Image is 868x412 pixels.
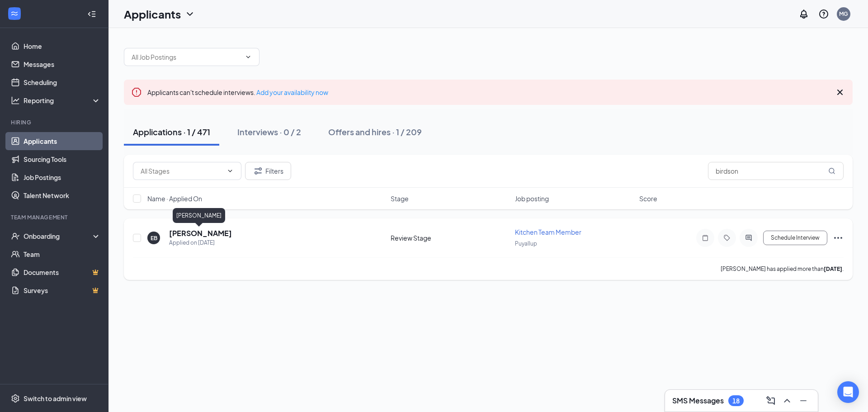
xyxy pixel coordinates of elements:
svg: Note [700,234,711,242]
a: Home [24,37,101,55]
span: Kitchen Team Member [515,228,581,236]
div: MG [839,10,848,18]
span: Stage [391,194,409,203]
input: Search in applications [708,162,844,180]
span: Applicants can't schedule interviews. [147,88,328,96]
span: Score [639,194,657,203]
div: Switch to admin view [24,394,87,403]
input: All Job Postings [132,52,241,62]
span: Puyallup [515,240,537,247]
svg: ChevronDown [184,9,195,19]
div: Team Management [11,213,99,221]
svg: MagnifyingGlass [828,167,835,175]
a: SurveysCrown [24,281,101,299]
a: Team [24,245,101,263]
svg: Analysis [11,96,20,105]
svg: Tag [722,234,732,242]
span: Name · Applied On [147,194,202,203]
button: ChevronUp [780,393,794,408]
div: EB [151,234,157,242]
span: Job posting [515,194,549,203]
svg: WorkstreamLogo [10,9,19,18]
a: DocumentsCrown [24,263,101,281]
div: Applied on [DATE] [169,238,232,247]
svg: Notifications [798,9,809,19]
svg: UserCheck [11,232,20,241]
div: Applications · 1 / 471 [133,126,210,137]
svg: Filter [253,166,264,176]
svg: ActiveChat [743,234,754,242]
a: Add your availability now [256,88,328,96]
div: Hiring [11,118,99,126]
a: Applicants [24,132,101,150]
div: Open Intercom Messenger [837,381,859,403]
b: [DATE] [824,265,842,272]
a: Scheduling [24,73,101,91]
svg: Cross [835,87,845,98]
div: Review Stage [391,233,509,242]
h1: Applicants [124,6,181,22]
svg: ComposeMessage [765,395,776,406]
div: [PERSON_NAME] [173,208,225,223]
div: Interviews · 0 / 2 [237,126,301,137]
a: Messages [24,55,101,73]
svg: ChevronDown [226,167,234,175]
p: [PERSON_NAME] has applied more than . [721,265,844,273]
a: Job Postings [24,168,101,186]
h3: SMS Messages [672,396,724,406]
svg: Ellipses [833,232,844,243]
svg: Error [131,87,142,98]
input: All Stages [141,166,223,176]
div: 18 [732,397,740,405]
div: Reporting [24,96,101,105]
button: Minimize [796,393,811,408]
svg: Minimize [798,395,809,406]
button: ComposeMessage [764,393,778,408]
a: Sourcing Tools [24,150,101,168]
svg: QuestionInfo [818,9,829,19]
svg: Collapse [87,9,96,19]
button: Schedule Interview [763,231,827,245]
a: Talent Network [24,186,101,204]
button: Filter Filters [245,162,291,180]
div: Offers and hires · 1 / 209 [328,126,422,137]
h5: [PERSON_NAME] [169,228,232,238]
div: Onboarding [24,232,93,241]
svg: ChevronDown [245,53,252,61]
svg: ChevronUp [782,395,793,406]
svg: Settings [11,394,20,403]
